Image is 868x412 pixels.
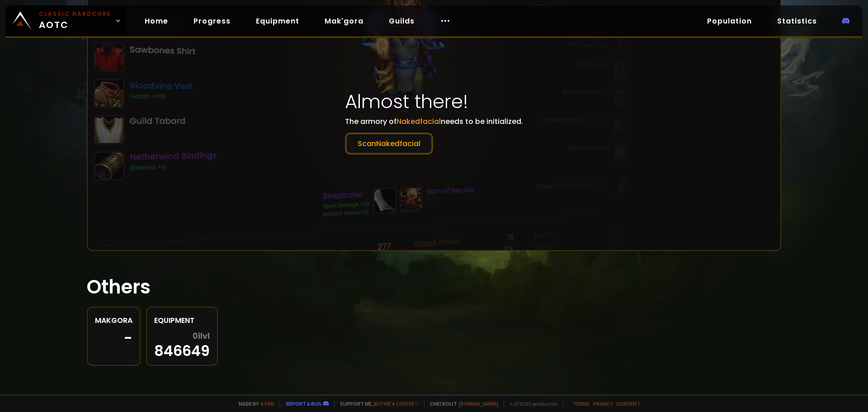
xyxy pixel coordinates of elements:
a: Guilds [382,12,422,30]
a: Equipment0ilvl846649 [146,307,218,366]
span: Nakedfacial [396,116,441,127]
p: The armory of needs to be initialized. [345,116,523,155]
span: 0 ilvl [193,331,210,341]
a: [DOMAIN_NAME] [459,400,498,407]
div: - [95,331,132,345]
a: Equipment [249,12,307,30]
a: Makgora- [87,307,141,366]
a: Home [137,12,175,30]
a: Report a bug [286,400,321,407]
a: Mak'gora [317,12,371,30]
a: a fan [260,400,274,407]
h1: Others [87,273,781,301]
span: Checkout [424,400,498,407]
span: v. d752d5 - production [504,400,558,407]
h1: Almost there! [345,87,523,116]
span: Support me, [334,400,419,407]
a: Population [700,12,759,30]
div: 846649 [154,331,210,358]
small: Classic Hardcore [39,10,111,18]
div: Equipment [154,315,210,326]
span: Made by [233,400,274,407]
a: Consent [616,400,640,407]
div: Makgora [95,315,132,326]
span: AOTC [39,10,111,32]
a: Terms [573,400,590,407]
a: Statistics [770,12,824,30]
a: Privacy [593,400,613,407]
button: ScanNakedfacial [345,133,433,155]
a: Buy me a coffee [374,400,419,407]
a: Classic HardcoreAOTC [5,5,127,36]
a: Progress [186,12,238,30]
